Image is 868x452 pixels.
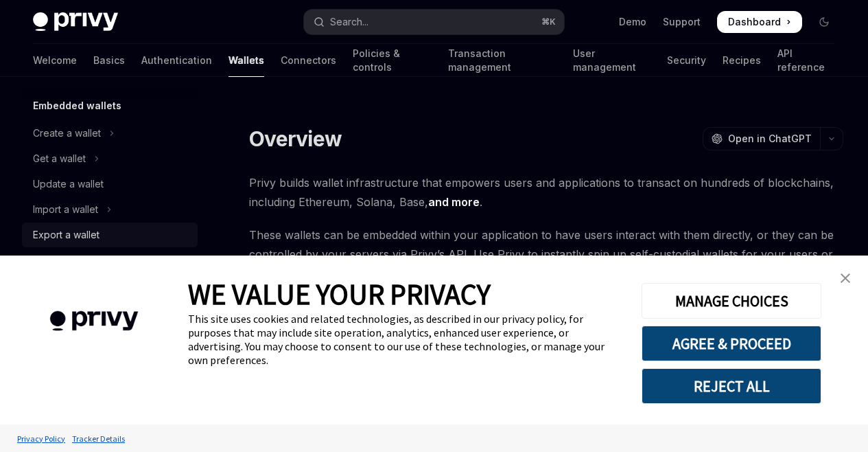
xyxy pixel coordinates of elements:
span: WE VALUE YOUR PRIVACY [188,276,491,312]
div: Create a wallet [33,125,101,142]
button: Toggle dark mode [813,11,835,33]
div: Update a wallet [33,176,104,192]
div: Export a wallet [33,227,99,243]
button: Toggle Get a wallet section [22,146,198,171]
a: Transaction management [448,44,557,77]
div: This site uses cookies and related technologies, as described in our privacy policy, for purposes... [188,312,621,367]
a: Recipes [723,44,761,77]
button: MANAGE CHOICES [642,283,821,319]
div: Search... [330,14,368,30]
a: Support [663,15,701,29]
a: Authentication [141,44,212,77]
span: Privy builds wallet infrastructure that empowers users and applications to transact on hundreds o... [249,173,843,212]
img: company logo [21,291,167,351]
a: Privacy Policy [14,427,69,451]
a: Basics [93,44,125,77]
span: These wallets can be embedded within your application to have users interact with them directly, ... [249,225,843,283]
div: Enabling server-side access to user wallets [33,252,189,285]
a: close banner [832,264,859,292]
a: Connectors [281,44,336,77]
button: Toggle Create a wallet section [22,121,198,146]
a: Dashboard [717,11,802,33]
a: and more [428,195,480,210]
button: Open search [304,10,564,34]
h5: Embedded wallets [33,98,121,114]
button: Toggle Import a wallet section [22,197,198,222]
span: ⌘ K [541,16,556,27]
a: Enabling server-side access to user wallets [22,248,198,289]
a: Policies & controls [353,44,432,77]
div: Get a wallet [33,150,86,167]
button: Open in ChatGPT [703,127,820,150]
span: Dashboard [728,15,781,29]
a: Wallets [228,44,264,77]
a: User management [573,44,650,77]
div: Import a wallet [33,201,98,218]
a: Welcome [33,44,77,77]
a: API reference [777,44,835,77]
button: AGREE & PROCEED [642,326,821,361]
a: Tracker Details [69,427,128,451]
a: Update a wallet [22,172,198,196]
a: Demo [619,15,646,29]
span: Open in ChatGPT [728,132,812,146]
a: Export a wallet [22,223,198,247]
h1: Overview [249,126,342,151]
img: close banner [841,273,850,283]
img: dark logo [33,12,118,32]
a: Security [667,44,706,77]
button: REJECT ALL [642,368,821,404]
